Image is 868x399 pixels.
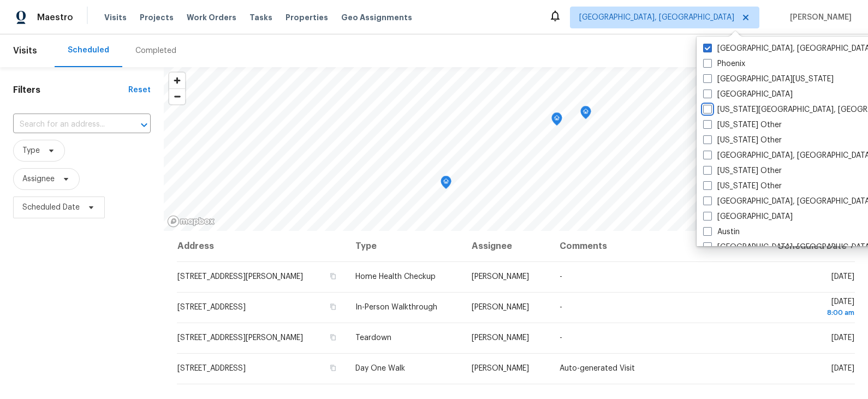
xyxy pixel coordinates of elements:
[472,334,529,342] span: [PERSON_NAME]
[177,273,303,281] span: [STREET_ADDRESS][PERSON_NAME]
[754,231,855,261] th: Scheduled Date ↑
[68,45,109,56] div: Scheduled
[560,365,635,372] span: Auto-generated Visit
[13,116,120,133] input: Search for an address...
[560,303,562,311] span: -
[328,363,338,373] button: Copy Address
[328,332,338,342] button: Copy Address
[13,39,37,63] span: Visits
[347,231,463,261] th: Type
[579,12,734,23] span: [GEOGRAPHIC_DATA], [GEOGRAPHIC_DATA]
[328,302,338,312] button: Copy Address
[22,174,55,184] span: Assignee
[355,303,437,311] span: In-Person Walkthrough
[703,89,793,100] label: [GEOGRAPHIC_DATA]
[763,307,854,318] div: 8:00 am
[580,106,591,123] div: Map marker
[104,12,127,23] span: Visits
[551,231,754,261] th: Comments
[703,165,782,176] label: [US_STATE] Other
[169,88,185,104] button: Zoom out
[169,73,185,88] button: Zoom in
[472,273,529,281] span: [PERSON_NAME]
[177,365,246,372] span: [STREET_ADDRESS]
[703,135,782,146] label: [US_STATE] Other
[135,45,176,56] div: Completed
[560,334,562,342] span: -
[831,273,854,281] span: [DATE]
[831,334,854,342] span: [DATE]
[786,12,852,23] span: [PERSON_NAME]
[703,58,745,69] label: Phoenix
[441,176,451,193] div: Map marker
[341,12,412,23] span: Geo Assignments
[831,365,854,372] span: [DATE]
[703,120,782,130] label: [US_STATE] Other
[177,231,347,261] th: Address
[177,334,303,342] span: [STREET_ADDRESS][PERSON_NAME]
[763,298,854,318] span: [DATE]
[463,231,551,261] th: Assignee
[37,12,73,23] span: Maestro
[286,12,328,23] span: Properties
[328,271,338,281] button: Copy Address
[703,227,740,237] label: Austin
[22,145,40,156] span: Type
[703,74,834,85] label: [GEOGRAPHIC_DATA][US_STATE]
[551,112,562,129] div: Map marker
[13,85,128,96] h1: Filters
[560,273,562,281] span: -
[22,202,80,213] span: Scheduled Date
[703,181,782,192] label: [US_STATE] Other
[140,12,174,23] span: Projects
[249,14,272,21] span: Tasks
[703,211,793,222] label: [GEOGRAPHIC_DATA]
[472,303,529,311] span: [PERSON_NAME]
[472,365,529,372] span: [PERSON_NAME]
[177,303,246,311] span: [STREET_ADDRESS]
[187,12,236,23] span: Work Orders
[355,334,391,342] span: Teardown
[355,273,436,281] span: Home Health Checkup
[355,365,405,372] span: Day One Walk
[167,215,215,228] a: Mapbox homepage
[128,85,151,96] div: Reset
[136,117,152,133] button: Open
[169,89,185,104] span: Zoom out
[164,67,868,231] canvas: Map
